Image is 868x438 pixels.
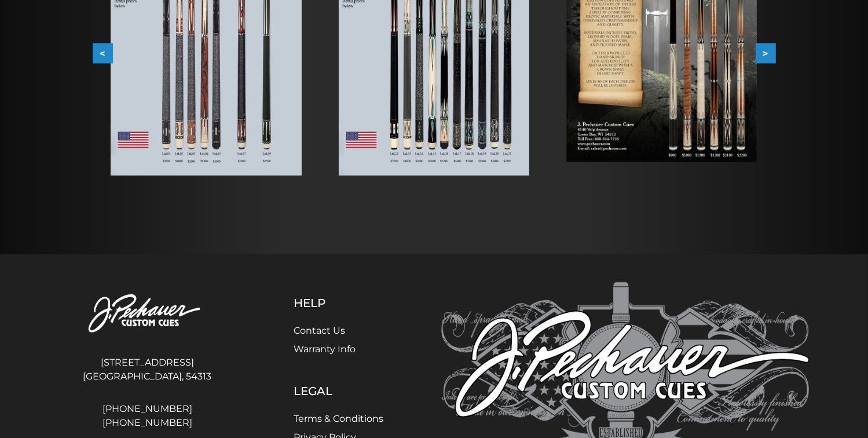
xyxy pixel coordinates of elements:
a: [PHONE_NUMBER] [59,402,236,416]
address: [STREET_ADDRESS] [GEOGRAPHIC_DATA], 54313 [59,351,236,388]
h5: Help [294,296,383,310]
div: Carousel Navigation [93,43,776,63]
a: Contact Us [294,325,345,336]
button: < [93,43,113,63]
h5: Legal [294,384,383,398]
a: [PHONE_NUMBER] [59,416,236,430]
a: Warranty Info [294,344,356,355]
img: Pechauer Custom Cues [59,282,236,346]
button: > [756,43,776,63]
a: Terms & Conditions [294,413,383,424]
